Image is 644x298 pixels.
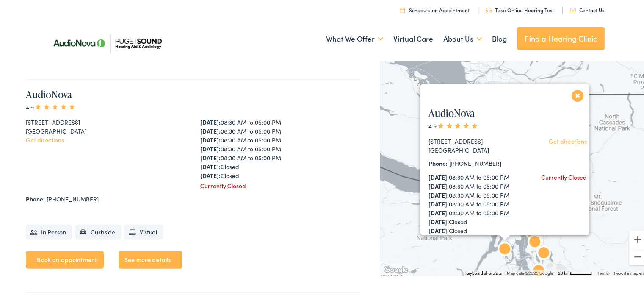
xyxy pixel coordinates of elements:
[495,239,515,259] div: AudioNova
[75,223,121,238] li: Curbside
[428,207,449,216] strong: [DATE]:
[26,250,104,267] a: Book an appointment
[556,268,594,274] button: Map Scale: 20 km per 48 pixels
[428,105,475,119] a: AudioNova
[200,152,221,161] strong: [DATE]:
[507,270,553,274] span: Map data ©2025 Google
[558,270,570,274] span: 20 km
[428,225,449,234] strong: [DATE]:
[486,6,492,11] img: utility icon
[549,136,587,144] a: Get directions
[486,5,554,12] a: Take Online Hearing Test
[200,170,221,178] strong: [DATE]:
[570,7,576,11] img: utility icon
[326,22,383,53] a: What We Offer
[26,223,72,238] li: In Person
[382,263,410,274] img: Google
[124,223,163,238] li: Virtual
[428,189,449,198] strong: [DATE]:
[428,172,525,234] div: 08:30 AM to 05:00 PM 08:30 AM to 05:00 PM 08:30 AM to 05:00 PM 08:30 AM to 05:00 PM 08:30 AM to 0...
[428,145,525,153] div: [GEOGRAPHIC_DATA]
[119,250,182,267] a: See more details
[428,136,525,145] div: [STREET_ADDRESS]
[26,134,64,143] a: Get directions
[200,161,221,170] strong: [DATE]:
[428,158,448,166] strong: Phone:
[393,22,433,53] a: Virtual Care
[200,180,361,189] div: Currently Closed
[200,117,221,125] strong: [DATE]:
[400,5,470,12] a: Schedule an Appointment
[428,120,479,129] span: 4.9
[200,134,221,143] strong: [DATE]:
[428,216,449,225] strong: [DATE]:
[428,198,449,207] strong: [DATE]:
[26,125,187,134] div: [GEOGRAPHIC_DATA]
[541,172,587,181] div: Currently Closed
[382,263,410,274] a: Open this area in Google Maps (opens a new window)
[465,269,502,275] button: Keyboard shortcuts
[528,260,549,281] div: AudioNova
[570,5,604,12] a: Contact Us
[449,158,501,166] a: [PHONE_NUMBER]
[570,87,585,102] button: Close
[200,125,221,134] strong: [DATE]:
[533,242,554,263] div: AudioNova
[26,101,76,110] span: 4.9
[443,22,482,53] a: About Us
[400,6,405,11] img: utility icon
[26,117,187,125] div: [STREET_ADDRESS]
[26,193,45,202] strong: Phone:
[597,270,609,274] a: Terms (opens in new tab)
[200,143,221,152] strong: [DATE]:
[525,231,545,252] div: AudioNova
[200,117,361,179] div: 08:30 AM to 05:00 PM 08:30 AM to 05:00 PM 08:30 AM to 05:00 PM 08:30 AM to 05:00 PM 08:30 AM to 0...
[428,172,449,180] strong: [DATE]:
[47,193,99,202] a: [PHONE_NUMBER]
[428,181,449,189] strong: [DATE]:
[26,86,72,100] a: AudioNova
[492,22,507,53] a: Blog
[517,26,605,49] a: Find a Hearing Clinic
